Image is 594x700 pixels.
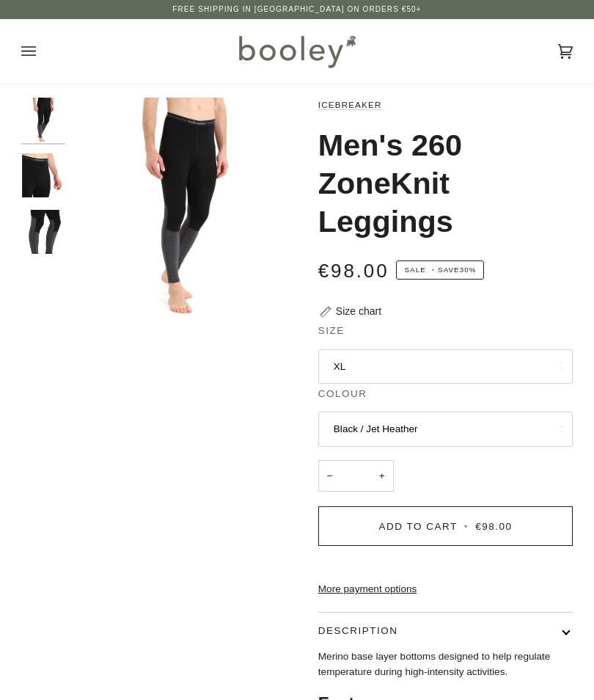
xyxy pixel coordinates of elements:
span: Save [396,260,484,280]
img: Icebreaker Men&#39;s 260 ZoneKnit Leggings Black / Jet Heather - Booley Galway [73,98,297,322]
img: Icebreaker Men's 260 ZoneKnit Leggings Black / Jet Heather - Booley Galway [21,98,65,142]
div: Size chart [336,304,381,319]
input: Quantity [318,460,394,492]
img: Booley [232,30,361,73]
span: Size [318,324,345,338]
button: Black / Jet Heather [318,412,573,447]
button: Description [318,613,573,650]
span: €98.00 [318,260,389,282]
p: Free Shipping in [GEOGRAPHIC_DATA] on Orders €50+ [172,4,421,15]
h1: Men's 260 ZoneKnit Leggings [318,127,562,241]
span: Colour [318,387,367,401]
div: Icebreaker Men's 260 ZoneKnit Leggings Black / Jet Heather - Booley Galway [73,98,297,322]
a: Icebreaker [318,101,382,109]
em: • [429,266,439,274]
button: Open menu [21,19,65,84]
img: Icebreaker Men's 260 ZoneKnit Leggings Black / Jet Heather - Booley Galway [21,210,65,254]
span: • [461,521,472,532]
span: €98.00 [475,521,512,532]
span: Add to Cart [379,521,458,532]
span: Sale [404,266,425,274]
p: Merino base layer bottoms designed to help regulate temperature during high-intensity activities. [318,649,573,679]
button: − [318,460,342,492]
span: 30% [460,266,477,274]
a: More payment options [318,582,573,597]
button: + [370,460,394,492]
button: Add to Cart • €98.00 [318,506,573,546]
img: Icebreaker Men's 260 ZoneKnit Leggings Black / Jet Heather - Booley Galway [21,153,65,197]
button: XL [318,349,573,384]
